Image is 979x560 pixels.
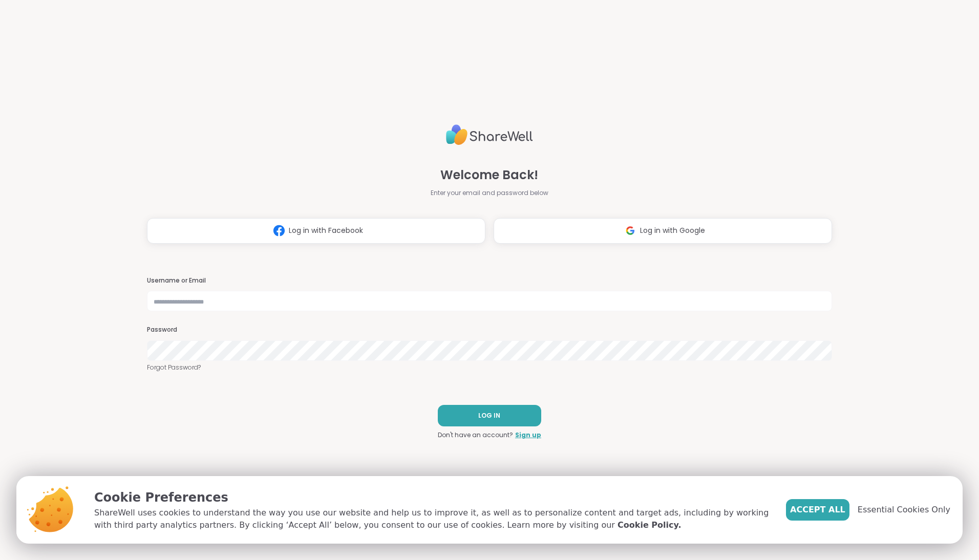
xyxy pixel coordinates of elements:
[618,519,681,531] a: Cookie Policy.
[147,218,485,244] button: Log in with Facebook
[438,430,513,440] span: Don't have an account?
[446,120,533,149] img: ShareWell Logo
[147,363,832,372] a: Forgot Password?
[640,225,705,236] span: Log in with Google
[147,276,832,285] h3: Username or Email
[440,166,538,184] span: Welcome Back!
[621,221,640,240] img: ShareWell Logomark
[94,488,770,507] p: Cookie Preferences
[790,504,845,516] span: Accept All
[289,225,363,236] span: Log in with Facebook
[269,221,289,240] img: ShareWell Logomark
[515,430,541,440] a: Sign up
[478,411,500,420] span: LOG IN
[438,405,541,426] button: LOG IN
[494,218,832,244] button: Log in with Google
[431,188,548,198] span: Enter your email and password below
[786,499,849,521] button: Accept All
[858,504,950,516] span: Essential Cookies Only
[147,326,832,334] h3: Password
[94,507,770,531] p: ShareWell uses cookies to understand the way you use our website and help us to improve it, as we...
